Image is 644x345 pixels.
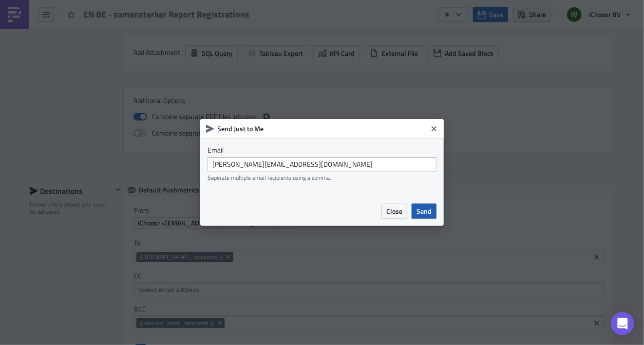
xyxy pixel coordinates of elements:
div: Groeten [4,58,465,66]
button: Close [381,204,407,219]
p: {{[DOMAIN_NAME] }} [4,73,465,81]
div: Seperate multiple email recipients using a comma. [208,174,436,181]
button: Close [427,121,441,136]
h6: Send Just to Me [218,124,427,133]
span: Close [386,206,402,216]
label: Email [208,146,436,155]
body: Rich Text Area. Press ALT-0 for help. [4,4,465,131]
button: Send [412,204,436,219]
span: Send [417,206,432,216]
div: Open Intercom Messenger [611,312,634,335]
div: Beste In bijlage [PERSON_NAME] een overzicht met de actuele status van de groepsaankoop [PERSON_N... [4,4,465,43]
